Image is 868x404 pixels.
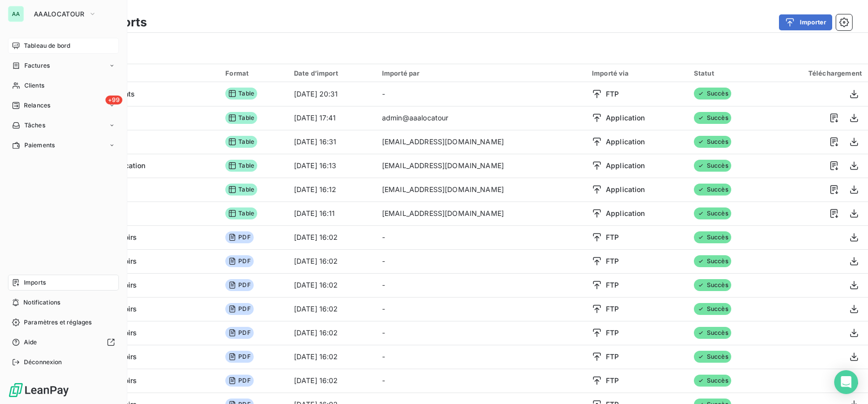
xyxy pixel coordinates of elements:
[225,207,257,219] span: Table
[288,154,376,178] td: [DATE] 16:13
[288,178,376,202] td: [DATE] 16:12
[606,208,645,218] span: Application
[105,96,122,104] span: +99
[376,106,586,130] td: admin@aaalocatour
[606,113,645,123] span: Application
[376,82,586,106] td: -
[24,101,50,110] span: Relances
[288,82,376,106] td: [DATE] 20:31
[694,69,759,77] div: Statut
[694,231,731,243] span: Succès
[606,328,619,338] span: FTP
[694,184,731,196] span: Succès
[376,321,586,345] td: -
[592,69,682,77] div: Importé via
[288,273,376,297] td: [DATE] 16:02
[8,334,119,350] a: Aide
[694,327,731,339] span: Succès
[288,321,376,345] td: [DATE] 16:02
[376,225,586,249] td: -
[694,375,731,387] span: Succès
[225,88,257,100] span: Table
[288,225,376,249] td: [DATE] 16:02
[606,161,645,171] span: Application
[24,318,92,327] span: Paramètres et réglages
[376,154,586,178] td: [EMAIL_ADDRESS][DOMAIN_NAME]
[376,130,586,154] td: [EMAIL_ADDRESS][DOMAIN_NAME]
[288,130,376,154] td: [DATE] 16:31
[288,106,376,130] td: [DATE] 17:41
[225,327,253,339] span: PDF
[288,345,376,369] td: [DATE] 16:02
[376,178,586,202] td: [EMAIL_ADDRESS][DOMAIN_NAME]
[24,358,62,367] span: Déconnexion
[376,249,586,273] td: -
[606,352,619,362] span: FTP
[376,273,586,297] td: -
[8,382,70,398] img: Logo LeanPay
[694,351,731,363] span: Succès
[606,256,619,266] span: FTP
[288,202,376,225] td: [DATE] 16:11
[771,69,862,77] div: Téléchargement
[606,89,619,99] span: FTP
[24,41,70,50] span: Tableau de bord
[24,278,46,287] span: Imports
[225,375,253,387] span: PDF
[225,184,257,196] span: Table
[225,136,257,148] span: Table
[34,10,85,18] span: AAALOCATOUR
[694,279,731,291] span: Succès
[23,298,60,307] span: Notifications
[694,255,731,267] span: Succès
[288,297,376,321] td: [DATE] 16:02
[24,81,44,90] span: Clients
[779,14,832,30] button: Importer
[376,345,586,369] td: -
[606,137,645,147] span: Application
[225,69,282,77] div: Format
[288,249,376,273] td: [DATE] 16:02
[376,202,586,225] td: [EMAIL_ADDRESS][DOMAIN_NAME]
[376,297,586,321] td: -
[225,160,257,172] span: Table
[606,185,645,195] span: Application
[694,303,731,315] span: Succès
[24,141,55,150] span: Paiements
[225,255,253,267] span: PDF
[382,69,580,77] div: Importé par
[606,232,619,242] span: FTP
[294,69,370,77] div: Date d’import
[834,370,858,394] div: Open Intercom Messenger
[288,369,376,393] td: [DATE] 16:02
[225,351,253,363] span: PDF
[606,376,619,386] span: FTP
[225,112,257,124] span: Table
[24,338,37,347] span: Aide
[24,121,45,130] span: Tâches
[225,303,253,315] span: PDF
[694,112,731,124] span: Succès
[225,279,253,291] span: PDF
[48,69,213,78] div: Import
[8,6,24,22] div: AA
[694,88,731,100] span: Succès
[225,231,253,243] span: PDF
[606,304,619,314] span: FTP
[376,369,586,393] td: -
[24,61,50,70] span: Factures
[606,280,619,290] span: FTP
[694,207,731,219] span: Succès
[694,136,731,148] span: Succès
[694,160,731,172] span: Succès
